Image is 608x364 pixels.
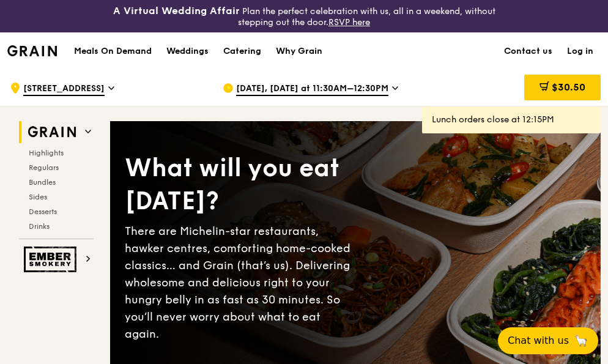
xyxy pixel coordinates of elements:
[7,32,57,69] a: GrainGrain
[574,333,588,348] span: 🦙
[102,5,507,28] div: Plan the perfect celebration with us, all in a weekend, without stepping out the door.
[74,45,152,58] h1: Meals On Demand
[328,17,370,28] a: RSVP here
[432,114,591,126] div: Lunch orders close at 12:15PM
[236,83,388,96] span: [DATE], [DATE] at 11:30AM–12:30PM
[560,33,601,70] a: Log in
[24,121,80,143] img: Grain web logo
[508,333,569,348] span: Chat with us
[216,33,269,70] a: Catering
[125,223,355,343] div: There are Michelin-star restaurants, hawker centres, comforting home-cooked classics… and Grain (...
[29,193,47,201] span: Sides
[29,222,50,231] span: Drinks
[276,33,322,70] div: Why Grain
[223,33,261,70] div: Catering
[29,149,64,157] span: Highlights
[552,81,585,93] span: $30.50
[23,83,105,96] span: [STREET_ADDRESS]
[498,327,598,354] button: Chat with us🦙
[159,33,216,70] a: Weddings
[497,33,560,70] a: Contact us
[269,33,330,70] a: Why Grain
[29,178,56,187] span: Bundles
[113,5,240,17] h3: A Virtual Wedding Affair
[29,163,59,172] span: Regulars
[24,247,80,272] img: Ember Smokery web logo
[125,152,355,218] div: What will you eat [DATE]?
[29,207,57,216] span: Desserts
[166,33,209,70] div: Weddings
[7,45,57,56] img: Grain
